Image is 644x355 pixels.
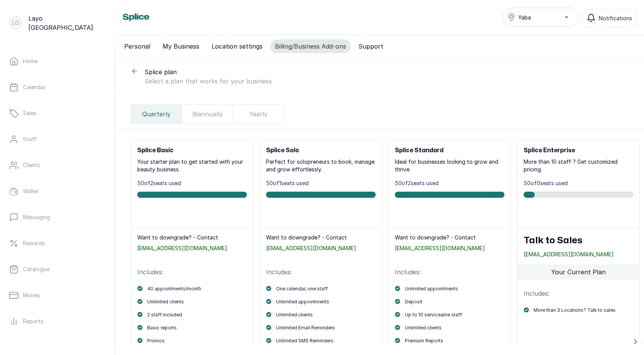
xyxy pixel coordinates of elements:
p: Unlimited SMS Reminders [276,338,333,344]
p: Up to 10 serviceable staff [405,312,462,318]
a: [EMAIL_ADDRESS][DOMAIN_NAME] [266,244,376,252]
p: Perfect for solopreneurs to book, manage and grow effortlessly. [266,158,376,173]
p: Want to downgrade? - Contact [137,234,247,241]
div: Yearly [233,105,284,123]
p: Layo [GEOGRAPHIC_DATA] [28,14,105,32]
p: Ideal for businesses looking to grow and thrive. [395,158,504,173]
a: Clients [6,155,108,176]
p: 50 of 2 seats used [395,179,504,187]
p: Want to downgrade? - Contact [266,234,376,241]
p: Includes: [524,289,633,298]
p: Want to downgrade? - Contact [395,234,504,241]
p: Splice plan [145,67,629,77]
p: Yearly [249,109,268,119]
a: Rewards [6,233,108,254]
p: Clients [23,161,40,169]
p: Your Current Plan [551,267,606,277]
h2: Splice Standard [395,146,504,155]
p: LO [12,19,19,27]
a: [EMAIL_ADDRESS][DOMAIN_NAME] [395,244,504,252]
p: Unlimited appointments [405,286,458,292]
a: [EMAIL_ADDRESS][DOMAIN_NAME] [524,251,633,258]
div: Biannually [182,105,233,123]
a: Sales [6,103,108,124]
p: One calendar, one staff [276,286,328,292]
span: Notifications [599,14,632,22]
p: Includes: [266,267,376,277]
p: Deposit [405,299,422,305]
p: Calendar [23,83,46,91]
button: Notifications [582,9,636,27]
a: Home [6,50,108,72]
h2: Splice Basic [137,146,247,155]
p: Select a plan that works for your business [145,77,629,86]
button: Yaba [503,8,579,27]
h2: Splice Enterprise [524,146,633,155]
p: Promos [147,338,165,344]
p: Biannually [192,109,223,119]
a: Catalogue [6,259,108,280]
p: Basic reports [147,325,177,331]
p: 40 appointments/month [147,286,201,292]
p: 50 of 0 seats used [524,179,633,187]
p: Includes: [395,267,504,277]
button: Personal [120,39,155,53]
p: Messaging [23,213,50,221]
div: Quarterly [131,105,182,123]
p: Unlimited clients [405,325,442,331]
p: 2 staff included [147,312,182,318]
h2: Splice Solo [266,146,376,155]
p: More than 10 staff ? Get customized pricing. [524,158,633,173]
button: Location settings [207,39,267,53]
p: Quarterly [142,109,171,119]
p: Rewards [23,239,45,247]
p: Wallet [23,187,39,195]
p: Unlimited appointments [276,299,329,305]
p: Money [23,291,40,299]
a: Staff [6,129,108,150]
p: Unlimited Email Reminders [276,325,335,331]
p: Staff [23,135,37,143]
a: Money [6,285,108,306]
p: Reports [23,318,43,325]
p: Premium Reports [405,338,443,344]
h2: Talk to Sales [524,234,633,248]
a: Reports [6,311,108,332]
a: Calendar [6,77,108,98]
p: 50 of 1 seats used [266,179,376,187]
p: Your starter plan to get started with your beauty business. [137,158,247,173]
p: More than 3 Locations? Talk to sales [534,307,616,313]
a: Wallet [6,181,108,202]
span: Yaba [518,13,531,21]
button: My Business [158,39,204,53]
a: [EMAIL_ADDRESS][DOMAIN_NAME] [137,244,247,252]
p: Includes: [137,267,247,277]
button: Scroll right [629,335,642,348]
p: Sales [23,109,36,117]
button: Billing/Business Add-ons [270,39,351,53]
p: Unlimited clients [147,299,184,305]
button: Support [354,39,388,53]
p: Home [23,57,38,65]
p: Unlimited clients [276,312,313,318]
p: 50 of 2 seats used [137,179,247,187]
a: Messaging [6,207,108,228]
p: Catalogue [23,265,49,273]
